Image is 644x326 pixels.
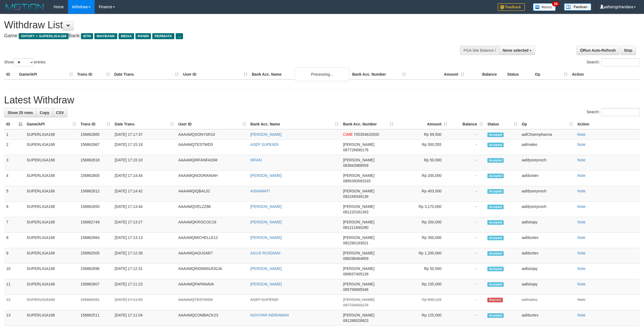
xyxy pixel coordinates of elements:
[4,140,24,155] td: 2
[78,295,113,310] td: 156860261
[577,266,586,271] a: Note
[450,248,485,264] td: -
[40,110,49,115] span: Copy
[575,119,640,129] th: Action
[577,173,586,178] a: Note
[176,310,248,326] td: AAAAMQCOMBACK23
[14,58,34,66] select: Showentries
[4,310,24,326] td: 13
[81,33,93,39] span: BTN
[4,20,424,30] h1: Withdraw List
[552,1,559,6] span: 34
[343,318,368,323] span: Copy 081286026823 to clipboard
[396,155,450,171] td: Rp 50,000
[4,264,24,279] td: 10
[487,313,504,318] span: Accepted
[24,233,78,248] td: SUPERLIGA168
[113,310,176,326] td: [DATE] 17:11:04
[343,179,370,183] span: Copy 0895390583333 to clipboard
[341,119,396,129] th: Bank Acc. Number: activate to sort column ascending
[487,189,504,194] span: Accepted
[176,264,248,279] td: AAAAMQRIDWANJOGJA
[4,248,24,264] td: 9
[396,279,450,295] td: Rp 155,000
[24,248,78,264] td: SUPERLIGA168
[113,279,176,295] td: [DATE] 17:11:23
[577,313,586,317] a: Note
[487,205,504,209] span: Accepted
[24,264,78,279] td: SUPERLIGA168
[396,202,450,217] td: Rp 3,170,000
[4,186,24,202] td: 5
[24,171,78,186] td: SUPERLIGA168
[176,140,248,155] td: AAAAMQTESTWD5
[519,233,575,248] td: aafduntev
[587,58,640,66] label: Search:
[176,119,248,129] th: User ID: activate to sort column ascending
[4,155,24,171] td: 3
[519,140,575,155] td: aafmaleo
[176,279,248,295] td: AAAAMQPAPANAVA
[78,264,113,279] td: 156862696
[343,241,368,245] span: Copy 082290193021 to clipboard
[487,298,503,302] span: Rejected
[577,204,586,209] a: Note
[577,189,586,193] a: Note
[577,297,586,302] a: Note
[487,133,504,137] span: Accepted
[487,282,504,287] span: Accepted
[519,295,575,310] td: aafmaleo
[487,236,504,240] span: Accepted
[601,108,640,116] input: Search:
[570,69,640,79] th: Action
[343,158,374,162] span: [PERSON_NAME]
[587,108,640,116] label: Search:
[503,48,529,53] span: None selected
[498,3,525,11] img: Feedback.jpg
[519,186,575,202] td: aafdysreynoch
[396,310,450,326] td: Rp 125,000
[113,155,176,171] td: [DATE] 17:15:10
[176,217,248,233] td: AAAAMQKRISCOC19
[113,264,176,279] td: [DATE] 17:12:31
[152,33,174,39] span: PERMATA
[343,210,368,214] span: Copy 081220181343 to clipboard
[78,279,113,295] td: 156862607
[4,233,24,248] td: 8
[533,69,570,79] th: Op
[78,140,113,155] td: 156862667
[250,220,282,224] a: [PERSON_NAME]
[450,155,485,171] td: -
[450,310,485,326] td: -
[601,58,640,66] input: Search:
[343,297,374,302] span: [PERSON_NAME]
[343,163,368,168] span: Copy 083843968559 to clipboard
[4,202,24,217] td: 6
[450,202,485,217] td: -
[176,129,248,140] td: AAAAMQSONYSR10
[487,174,504,178] span: Accepted
[450,264,485,279] td: -
[4,58,45,66] label: Show entries
[112,69,181,79] th: Date Trans.
[250,189,270,193] a: ASNAWATI
[519,217,575,233] td: aafisinjay
[343,256,368,261] span: Copy 088298464859 to clipboard
[450,171,485,186] td: -
[460,46,499,55] div: PGA Site Balance /
[113,119,176,129] th: Date Trans.: activate to sort column ascending
[78,248,113,264] td: 156862505
[78,119,113,129] th: Trans ID: activate to sort column ascending
[519,129,575,140] td: aafChoemphanna
[564,3,591,11] img: panduan.png
[113,186,176,202] td: [DATE] 17:14:42
[519,202,575,217] td: aafdysreynoch
[487,251,504,256] span: Accepted
[450,119,485,129] th: Balance: activate to sort column ascending
[343,204,374,209] span: [PERSON_NAME]
[354,132,379,137] span: Copy 705354633500 to clipboard
[396,264,450,279] td: Rp 50,500
[620,46,636,55] a: Stop
[19,33,69,39] span: ISPORT > SUPERLIGA168
[176,33,183,39] span: ...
